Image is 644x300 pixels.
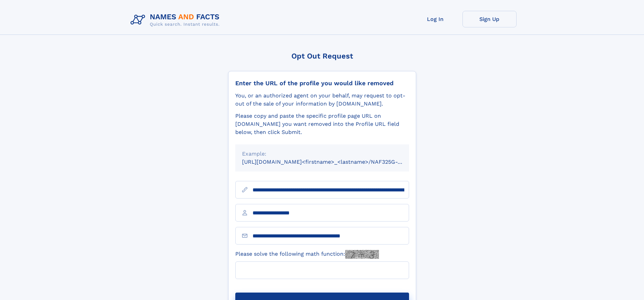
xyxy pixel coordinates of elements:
[242,150,402,158] div: Example:
[235,112,409,136] div: Please copy and paste the specific profile page URL on [DOMAIN_NAME] you want removed into the Pr...
[408,11,462,27] a: Log In
[462,11,517,27] a: Sign Up
[235,92,409,108] div: You, or an authorized agent on your behalf, may request to opt-out of the sale of your informatio...
[128,11,225,29] img: Logo Names and Facts
[235,79,409,87] div: Enter the URL of the profile you would like removed
[235,250,379,259] label: Please solve the following math function:
[228,52,416,60] div: Opt Out Request
[242,159,422,165] small: [URL][DOMAIN_NAME]<firstname>_<lastname>/NAF325G-xxxxxxxx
